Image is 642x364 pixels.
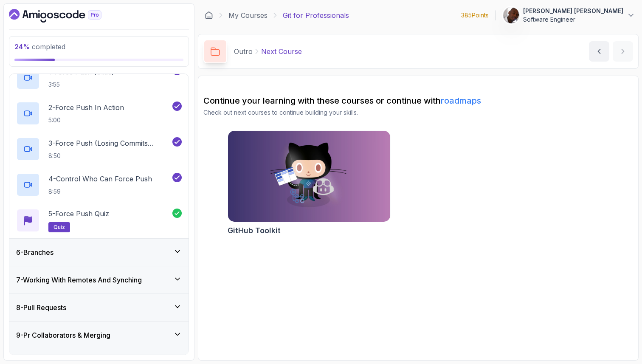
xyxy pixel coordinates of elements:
button: previous content [589,41,609,62]
p: 8:59 [48,187,152,196]
p: 3:55 [48,80,114,89]
a: GitHub Toolkit cardGitHub Toolkit [228,130,391,237]
h3: 6 - Branches [16,247,53,257]
h3: 7 - Working With Remotes And Synching [16,275,142,285]
p: 3 - Force Push (Losing Commits Example) [48,138,171,148]
button: 7-Working With Remotes And Synching [9,266,189,293]
p: 5 - Force Push Quiz [48,209,109,219]
button: 8-Pull Requests [9,294,189,321]
button: next content [613,41,633,62]
p: Check out next courses to continue building your skills. [203,108,633,117]
p: 385 Points [461,11,489,20]
a: roadmaps [441,96,481,106]
p: Software Engineer [523,15,623,24]
h2: Continue your learning with these courses or continue with [203,95,633,107]
span: quiz [53,224,65,231]
span: completed [14,42,65,51]
button: 1-Force Push (Slide)3:55 [16,66,182,90]
p: [PERSON_NAME] [PERSON_NAME] [523,7,623,15]
button: 2-Force Push In Action5:00 [16,102,182,125]
a: My Courses [228,10,267,20]
img: GitHub Toolkit card [228,131,390,222]
button: user profile image[PERSON_NAME] [PERSON_NAME]Software Engineer [503,7,635,24]
p: 5:00 [48,116,124,124]
h3: 8 - Pull Requests [16,302,66,313]
h3: 9 - Pr Collaborators & Merging [16,330,110,340]
button: 5-Force Push Quizquiz [16,209,182,232]
img: user profile image [503,7,519,23]
button: 3-Force Push (Losing Commits Example)8:50 [16,137,182,161]
h2: GitHub Toolkit [228,225,281,237]
a: Dashboard [9,9,121,23]
p: 4 - Control Who Can Force Push [48,174,152,184]
button: 4-Control Who Can Force Push8:59 [16,173,182,197]
p: Outro [234,46,253,56]
p: Next Course [261,46,302,56]
span: 24 % [14,42,30,51]
a: Dashboard [205,11,213,20]
button: 9-Pr Collaborators & Merging [9,322,189,349]
p: 8:50 [48,152,171,160]
p: 2 - Force Push In Action [48,102,124,113]
button: 6-Branches [9,239,189,266]
p: Git for Professionals [283,10,349,20]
